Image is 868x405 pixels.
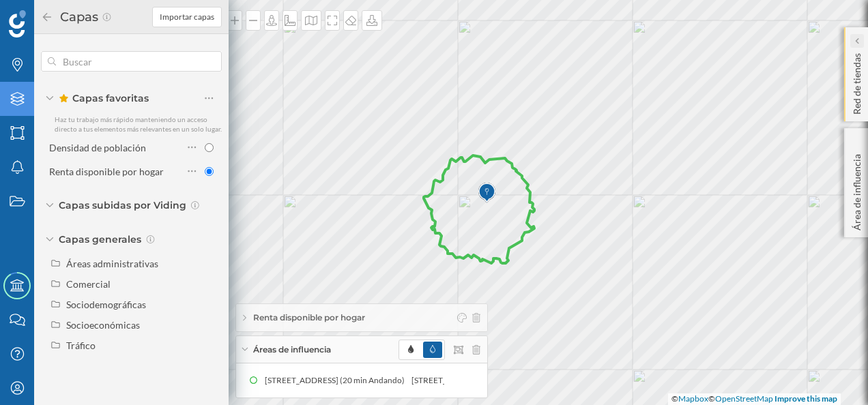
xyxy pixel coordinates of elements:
div: Socioeconómicas [66,319,140,331]
span: Capas favoritas [59,91,149,105]
div: Áreas administrativas [66,258,158,269]
div: © © [668,393,841,405]
img: Marker [478,179,495,207]
div: Densidad de población [49,142,146,153]
p: Área de influencia [850,149,864,230]
p: Red de tiendas [850,48,864,115]
div: Tráfico [66,340,96,351]
a: OpenStreetMap [715,393,773,404]
span: Haz tu trabajo más rápido manteniendo un acceso directo a tus elementos más relevantes en un solo... [55,115,222,133]
img: Geoblink Logo [9,10,26,37]
div: [STREET_ADDRESS] (20 min Andando) [265,374,411,387]
a: Mapbox [678,393,708,404]
a: Improve this map [775,393,837,404]
span: Renta disponible por hogar [253,312,365,324]
div: Renta disponible por hogar [49,166,164,177]
span: Capas subidas por Viding [59,198,186,212]
span: Capas generales [59,232,141,246]
div: Comercial [66,278,111,290]
div: Sociodemográficas [66,299,146,310]
span: Áreas de influencia [253,344,331,356]
h2: Capas [53,6,102,28]
span: Importar capas [160,11,214,23]
span: Soporte [27,10,76,22]
div: [STREET_ADDRESS] (20 min Andando) [411,374,558,387]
